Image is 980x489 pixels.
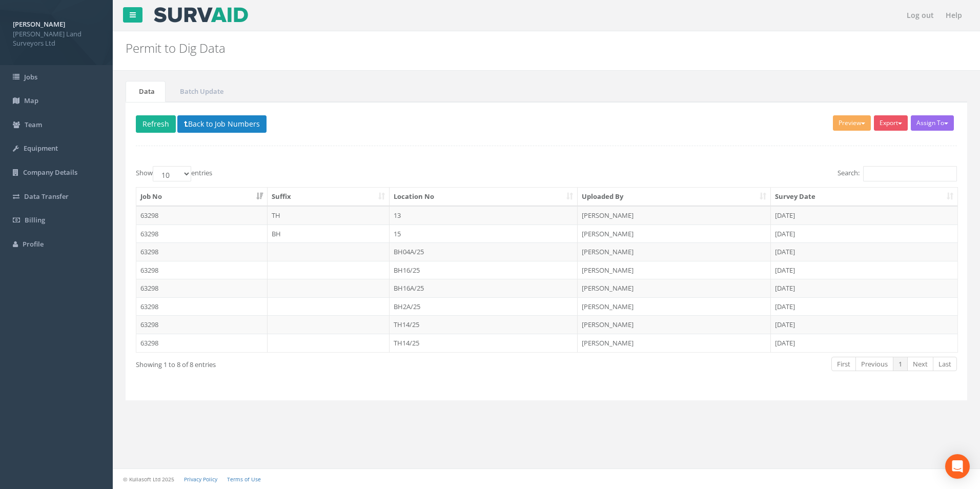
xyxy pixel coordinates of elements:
th: Uploaded By: activate to sort column ascending [578,188,771,206]
div: Showing 1 to 8 of 8 entries [136,356,469,370]
span: Map [24,96,38,105]
td: 63298 [136,225,268,243]
td: TH14/25 [390,334,578,352]
td: [PERSON_NAME] [578,225,771,243]
td: BH16A/25 [390,279,578,297]
td: BH16/25 [390,261,578,279]
button: Refresh [136,115,176,133]
a: Batch Update [167,81,234,102]
td: [DATE] [771,334,957,352]
td: [PERSON_NAME] [578,297,771,316]
td: BH [268,225,390,243]
span: [PERSON_NAME] Land Surveyors Ltd [13,29,100,48]
a: Next [907,357,933,372]
td: 63298 [136,315,268,334]
div: Open Intercom Messenger [945,454,970,479]
td: 63298 [136,206,268,225]
th: Location No: activate to sort column ascending [390,188,578,206]
span: Profile [23,239,44,249]
td: 15 [390,225,578,243]
button: Back to Job Numbers [177,115,267,133]
button: Preview [833,115,871,131]
span: Jobs [24,72,37,81]
td: 63298 [136,279,268,297]
td: [PERSON_NAME] [578,261,771,279]
td: [PERSON_NAME] [578,334,771,352]
td: 13 [390,206,578,225]
td: [DATE] [771,225,957,243]
td: [DATE] [771,242,957,261]
td: 63298 [136,334,268,352]
td: [DATE] [771,206,957,225]
span: Team [25,120,42,129]
td: 63298 [136,261,268,279]
td: BH04A/25 [390,242,578,261]
td: BH2A/25 [390,297,578,316]
a: 1 [893,357,908,372]
span: Data Transfer [24,192,69,201]
a: Terms of Use [227,476,261,483]
td: 63298 [136,297,268,316]
td: [DATE] [771,279,957,297]
a: Previous [855,357,893,372]
label: Show entries [136,166,212,181]
td: [PERSON_NAME] [578,279,771,297]
th: Survey Date: activate to sort column ascending [771,188,957,206]
button: Assign To [911,115,954,131]
h2: Permit to Dig Data [126,42,824,55]
small: © Kullasoft Ltd 2025 [123,476,174,483]
td: [DATE] [771,297,957,316]
td: [PERSON_NAME] [578,206,771,225]
th: Suffix: activate to sort column ascending [268,188,390,206]
span: Billing [25,215,45,225]
span: Equipment [24,144,58,153]
td: [DATE] [771,261,957,279]
a: Data [126,81,166,102]
td: [PERSON_NAME] [578,242,771,261]
td: TH14/25 [390,315,578,334]
td: [DATE] [771,315,957,334]
span: Company Details [23,168,77,177]
select: Showentries [153,166,191,181]
input: Search: [863,166,957,181]
a: Last [933,357,957,372]
a: Privacy Policy [184,476,217,483]
a: [PERSON_NAME] [PERSON_NAME] Land Surveyors Ltd [13,17,100,48]
td: [PERSON_NAME] [578,315,771,334]
a: First [831,357,856,372]
td: TH [268,206,390,225]
td: 63298 [136,242,268,261]
button: Export [874,115,908,131]
th: Job No: activate to sort column ascending [136,188,268,206]
label: Search: [838,166,957,181]
strong: [PERSON_NAME] [13,19,65,29]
